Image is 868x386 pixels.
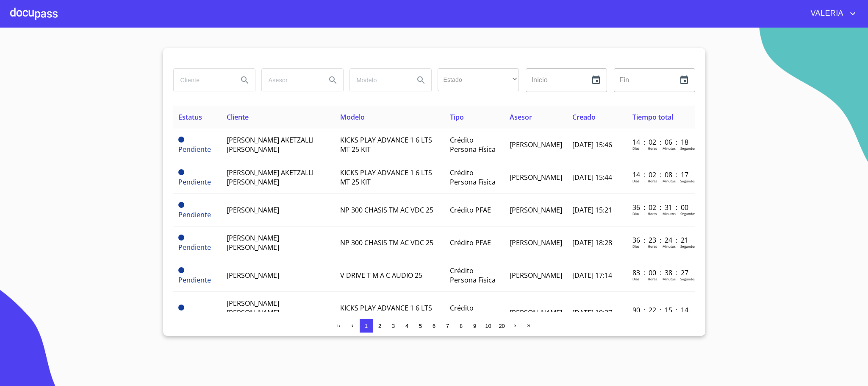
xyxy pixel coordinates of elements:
span: Pendiente [178,177,211,187]
p: Segundos [680,146,696,151]
span: 6 [433,323,435,329]
span: KICKS PLAY ADVANCE 1 6 LTS MT 25 KIT [340,135,432,154]
p: Dias [632,277,639,281]
input: search [262,69,319,92]
span: NP 300 CHASIS TM AC VDC 25 [340,205,433,215]
button: Search [411,70,431,90]
span: Pendiente [178,145,211,154]
span: [PERSON_NAME] [510,205,562,215]
span: V DRIVE T M A C AUDIO 25 [340,271,422,280]
span: Pendiente [178,243,211,252]
span: Crédito Persona Física [450,266,496,285]
input: search [350,69,408,92]
p: Segundos [680,211,696,216]
button: 4 [400,319,414,333]
span: Modelo [340,112,365,122]
span: [PERSON_NAME] AKETZALLI [PERSON_NAME] [227,135,313,154]
span: KICKS PLAY ADVANCE 1 6 LTS CVT 25 SIN ACC K [340,303,432,322]
span: Pendiente [178,305,184,310]
span: [DATE] 15:21 [572,205,612,215]
span: Crédito Persona Física [450,168,496,187]
span: 20 [499,323,505,329]
span: 1 [365,323,368,329]
p: 36 : 02 : 31 : 00 [632,203,690,212]
span: [PERSON_NAME] [510,308,562,317]
p: Minutos [663,277,676,281]
span: Creado [572,112,596,122]
p: 83 : 00 : 38 : 27 [632,268,690,277]
span: Asesor [510,112,532,122]
span: [DATE] 15:44 [572,173,612,182]
p: Segundos [680,277,696,281]
span: [PERSON_NAME] [510,238,562,247]
span: [DATE] 15:46 [572,140,612,149]
button: 2 [373,319,387,333]
p: Horas [648,277,657,281]
button: 8 [455,319,468,333]
p: Dias [632,179,639,183]
span: 9 [473,323,476,329]
span: [PERSON_NAME] [510,140,562,149]
span: Estatus [178,112,202,122]
p: Dias [632,146,639,151]
span: Crédito Persona Física [450,135,496,154]
span: VALERIA [804,7,848,20]
span: [PERSON_NAME] [510,271,562,280]
span: 5 [419,323,422,329]
button: account of current user [804,7,858,20]
p: Minutos [663,179,676,183]
p: Horas [648,179,657,183]
button: 7 [441,319,455,333]
span: 7 [446,323,449,329]
span: Crédito PFAE [450,238,491,247]
button: 10 [482,319,495,333]
span: Pendiente [178,137,184,143]
span: [DATE] 18:28 [572,238,612,247]
span: [DATE] 19:37 [572,308,612,317]
span: 10 [485,323,491,329]
p: 90 : 22 : 15 : 14 [632,305,690,315]
button: 9 [468,319,482,333]
button: 1 [360,319,373,333]
span: [PERSON_NAME] [PERSON_NAME] [PERSON_NAME] [227,299,279,327]
span: Pendiente [178,202,184,208]
span: Pendiente [178,210,211,219]
span: Pendiente [178,235,184,241]
span: [PERSON_NAME] [227,205,279,215]
p: Horas [648,146,657,151]
span: [PERSON_NAME] AKETZALLI [PERSON_NAME] [227,168,313,187]
button: Search [235,70,255,90]
span: Cliente [227,112,249,122]
button: 3 [387,319,400,333]
span: Tipo [450,112,464,122]
p: Segundos [680,179,696,183]
p: Dias [632,244,639,249]
span: Crédito Persona Física [450,303,496,322]
button: 6 [427,319,441,333]
input: search [174,69,231,92]
p: 14 : 02 : 08 : 17 [632,170,690,179]
button: 5 [414,319,427,333]
button: 20 [495,319,509,333]
div: ​ [438,68,519,91]
span: [PERSON_NAME] [PERSON_NAME] [227,233,279,252]
span: KICKS PLAY ADVANCE 1 6 LTS MT 25 KIT [340,168,432,187]
span: Tiempo total [632,112,673,122]
p: 14 : 02 : 06 : 18 [632,137,690,147]
span: 3 [392,323,395,329]
span: 8 [460,323,463,329]
span: Crédito PFAE [450,205,491,215]
p: Horas [648,211,657,216]
span: [PERSON_NAME] [227,271,279,280]
span: [DATE] 17:14 [572,271,612,280]
p: Minutos [663,211,676,216]
span: Pendiente [178,267,184,273]
p: Minutos [663,146,676,151]
span: 4 [405,323,408,329]
p: 36 : 23 : 24 : 21 [632,235,690,245]
span: 2 [378,323,381,329]
p: Horas [648,244,657,249]
span: NP 300 CHASIS TM AC VDC 25 [340,238,433,247]
p: Minutos [663,244,676,249]
button: Search [323,70,343,90]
